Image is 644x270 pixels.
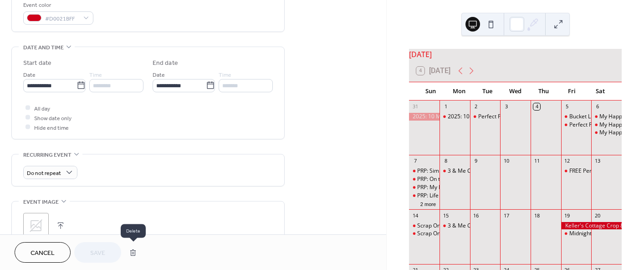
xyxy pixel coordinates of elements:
[409,49,622,60] div: [DATE]
[442,212,449,219] div: 15
[45,14,79,23] span: #D0021BFF
[412,158,419,164] div: 7
[417,192,465,200] div: PRP: Life Unfiltered
[409,230,440,238] div: Scrap On a Dime: HOLIDAY MAGIC EDITION
[501,82,530,101] div: Wed
[417,200,440,207] button: 2 more
[23,70,36,79] span: Date
[470,113,501,121] div: Perfect Pages RE-Imagined Class 1
[219,70,231,79] span: Time
[564,158,571,164] div: 12
[564,212,571,219] div: 19
[34,113,72,123] span: Show date only
[558,82,586,101] div: Fri
[473,82,501,101] div: Tue
[448,222,494,230] div: 3 & Me Class Club
[533,103,540,110] div: 4
[440,167,470,175] div: 3 & Me Class Club
[27,168,61,178] span: Do not repeat
[23,0,92,10] div: Event color
[442,103,449,110] div: 1
[23,58,51,68] div: Start date
[561,121,592,129] div: Perfect Pages RE-Imagined Class 2
[561,167,592,175] div: FREE Perfect Pages RE-Imagined Class
[89,70,102,79] span: Time
[478,113,566,121] div: Perfect Pages RE-Imagined Class 1
[417,184,481,191] div: PRP: My Fabulous Friends
[561,222,622,230] div: Keller's Cottage Crop & Craft-September 2025
[503,103,510,110] div: 3
[561,230,592,238] div: Midnight Madness
[591,113,622,121] div: My Happy Saturday-Summer Edition
[409,222,440,230] div: Scrap On a Dime: PUMPKIN SPICE EDITION
[448,113,535,121] div: 2025: 10 Minute Challenge-August
[417,230,528,238] div: Scrap On a Dime: HOLIDAY MAGIC EDITION
[530,82,558,101] div: Thu
[15,242,71,263] button: Cancel
[416,82,445,101] div: Sun
[417,167,470,175] div: PRP: Simply Summer
[412,212,419,219] div: 14
[440,222,470,230] div: 3 & Me Class Club
[533,158,540,164] div: 11
[34,123,69,132] span: Hide end time
[409,113,440,121] div: 2025: 10 Minute Challenge-August
[23,150,72,160] span: Recurring event
[23,213,49,238] div: ;
[442,158,449,164] div: 8
[594,212,601,219] div: 20
[31,249,55,258] span: Cancel
[473,103,480,110] div: 2
[503,158,510,164] div: 10
[409,184,440,191] div: PRP: My Fabulous Friends
[409,167,440,175] div: PRP: Simply Summer
[594,103,601,110] div: 6
[23,43,64,53] span: Date and time
[409,175,440,183] div: PRP: On the Road
[153,70,165,79] span: Date
[417,222,526,230] div: Scrap On a Dime: PUMPKIN SPICE EDITION
[412,103,419,110] div: 31
[445,82,473,101] div: Mon
[594,158,601,164] div: 13
[34,104,50,113] span: All day
[569,230,616,238] div: Midnight Madness
[417,175,460,183] div: PRP: On the Road
[503,212,510,219] div: 17
[561,113,592,121] div: Bucket List Trip Class
[569,113,623,121] div: Bucket List Trip Class
[586,82,614,101] div: Sat
[121,224,146,238] span: Delete
[473,212,480,219] div: 16
[153,58,178,68] div: End date
[23,197,59,207] span: Event image
[591,129,622,137] div: My Happy Saturday-Friends & Family Edition
[440,113,470,121] div: 2025: 10 Minute Challenge-August
[533,212,540,219] div: 18
[564,103,571,110] div: 5
[409,192,440,200] div: PRP: Life Unfiltered
[473,158,480,164] div: 9
[591,121,622,129] div: My Happy Saturday-Magical Edition
[448,167,494,175] div: 3 & Me Class Club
